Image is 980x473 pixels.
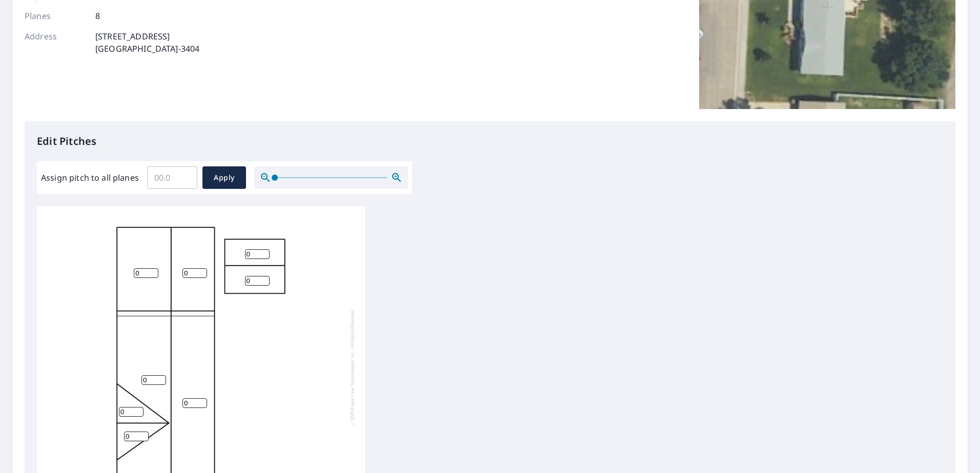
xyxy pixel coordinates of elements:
[25,10,86,22] p: Planes
[95,10,100,22] p: 8
[202,166,246,189] button: Apply
[41,171,139,184] label: Assign pitch to all planes
[37,134,943,149] p: Edit Pitches
[147,163,197,192] input: 00.0
[25,30,86,55] p: Address
[95,30,199,55] p: [STREET_ADDRESS] [GEOGRAPHIC_DATA]-3404
[211,171,238,184] span: Apply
